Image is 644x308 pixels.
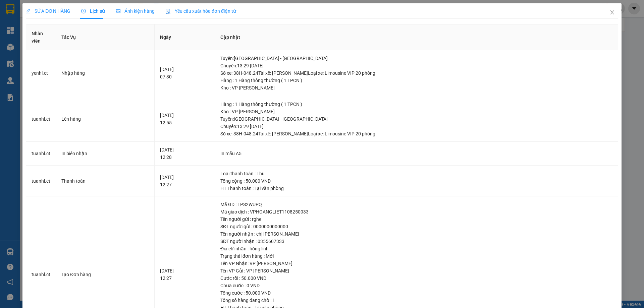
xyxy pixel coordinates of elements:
th: Tác Vụ [56,24,155,50]
div: Địa chỉ nhận : hồng lĩnh [220,245,612,252]
th: Cập nhật [215,24,618,50]
td: tuanhl.ct [26,166,56,197]
div: [DATE] 07:30 [160,66,209,80]
div: Tuyến : [GEOGRAPHIC_DATA] - [GEOGRAPHIC_DATA] Chuyến: 13:29 [DATE] Số xe: 38H-048.24 Tài xế: [PER... [220,115,612,137]
div: Tuyến : [GEOGRAPHIC_DATA] - [GEOGRAPHIC_DATA] Chuyến: 13:29 [DATE] Số xe: 38H-048.24 Tài xế: [PER... [220,55,612,77]
div: In biên nhận [61,150,149,157]
div: Tổng cước : 50.000 VND [220,289,612,297]
td: tuanhl.ct [26,96,56,142]
div: Hàng : 1 Hàng thông thường ( 1 TPCN ) [220,77,612,84]
div: Lên hàng [61,115,149,123]
div: Nhập hàng [61,69,149,77]
div: SĐT người nhận : 0355607333 [220,238,612,245]
div: In mẫu A5 [220,150,612,157]
span: Ảnh kiện hàng [116,8,155,14]
div: Tên người nhận : chị [PERSON_NAME] [220,230,612,238]
div: Hàng : 1 Hàng thông thường ( 1 TPCN ) [220,101,612,108]
span: edit [26,9,31,13]
div: Tên VP Gửi : VP [PERSON_NAME] [220,267,612,274]
td: yenhl.ct [26,50,56,96]
div: Kho : VP [PERSON_NAME] [220,84,612,91]
div: Chưa cước : 0 VND [220,282,612,289]
div: Tên người gửi : rghe [220,215,612,223]
span: SỬA ĐƠN HÀNG [26,8,70,14]
div: Tổng cộng : 50.000 VND [220,177,612,185]
div: Loại thanh toán : Thu [220,170,612,177]
img: icon [165,9,171,14]
div: [DATE] 12:55 [160,112,209,126]
div: [DATE] 12:27 [160,267,209,282]
div: Thanh toán [61,177,149,185]
th: Ngày [155,24,215,50]
span: close [609,10,615,15]
div: Trạng thái đơn hàng : Mới [220,252,612,260]
div: Tổng số hàng đang chờ : 1 [220,297,612,304]
th: Nhân viên [26,24,56,50]
div: [DATE] 12:28 [160,146,209,161]
div: Mã giao dịch : VPHOANGLIET1108250033 [220,208,612,215]
span: picture [116,9,120,13]
div: Tên VP Nhận: VP [PERSON_NAME] [220,260,612,267]
div: Tạo Đơn hàng [61,271,149,278]
td: tuanhl.ct [26,142,56,166]
div: SĐT người gửi : 0000000000000 [220,223,612,230]
div: Kho : VP [PERSON_NAME] [220,108,612,115]
div: Cước rồi : 50.000 VND [220,274,612,282]
div: Mã GD : LPS2WUPQ [220,201,612,208]
span: Yêu cầu xuất hóa đơn điện tử [165,8,236,14]
div: HT Thanh toán : Tại văn phòng [220,185,612,192]
button: Close [603,3,622,22]
span: Lịch sử [81,8,105,14]
span: clock-circle [81,9,86,13]
div: [DATE] 12:27 [160,174,209,188]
